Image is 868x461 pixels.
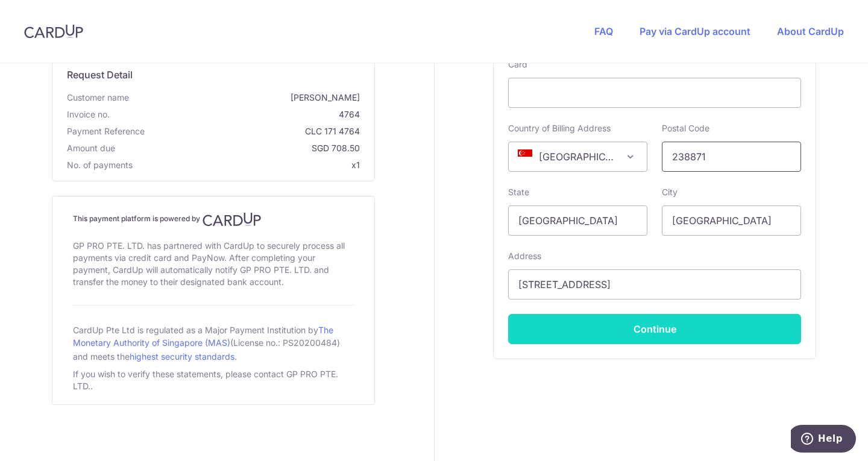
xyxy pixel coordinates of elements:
[203,212,262,227] img: CardUp
[73,212,354,227] h4: This payment platform is powered by
[67,92,129,104] span: Customer name
[508,314,801,344] button: Continue
[662,122,709,134] label: Postal Code
[73,320,354,366] div: CardUp Pte Ltd is regulated as a Major Payment Institution by (License no.: PS20200484) and meets...
[130,351,234,362] a: highest security standards
[791,425,856,455] iframe: Opens a widget where you can find more information
[120,142,360,154] span: SGD 708.50
[67,159,133,171] span: No. of payments
[73,366,354,395] div: If you wish to verify these statements, please contact GP PRO PTE. LTD..
[777,25,844,37] a: About CardUp
[662,142,801,172] input: Example 123456
[149,125,360,137] span: CLC 171 4764
[640,25,750,37] a: Pay via CardUp account
[115,108,360,121] span: 4764
[73,237,354,290] div: GP PRO PTE. LTD. has partnered with CardUp to securely process all payments via credit card and P...
[508,250,541,262] label: Address
[351,160,360,170] span: x1
[73,325,333,348] a: The Monetary Authority of Singapore (MAS)
[67,126,145,136] span: translation missing: en.payment_reference
[67,69,133,81] span: translation missing: en.request_detail
[134,92,360,104] span: [PERSON_NAME]
[508,58,527,71] label: Card
[594,25,613,37] a: FAQ
[24,24,83,39] img: CardUp
[509,142,647,171] span: Singapore
[508,122,611,134] label: Country of Billing Address
[518,86,791,100] iframe: Secure card payment input frame
[662,186,678,198] label: City
[508,142,647,172] span: Singapore
[67,108,110,121] span: Invoice no.
[508,186,529,198] label: State
[67,142,115,154] span: Amount due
